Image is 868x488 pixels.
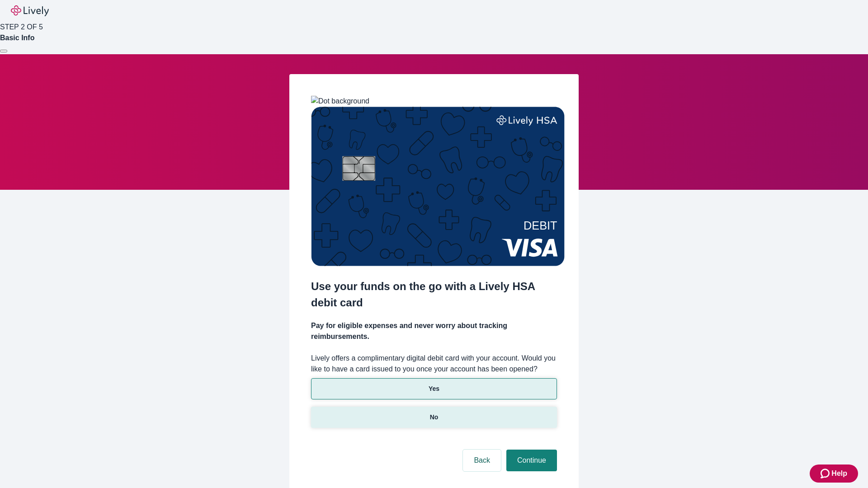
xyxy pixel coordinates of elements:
[430,413,439,422] p: No
[821,468,831,479] svg: Zendesk support icon
[11,5,49,16] img: Lively
[463,450,501,471] button: Back
[429,384,439,394] p: Yes
[311,96,369,107] img: Dot background
[311,320,557,342] h4: Pay for eligible expenses and never worry about tracking reimbursements.
[311,378,557,399] button: Yes
[311,278,557,311] h2: Use your funds on the go with a Lively HSA debit card
[311,107,565,266] img: Debit card
[831,468,847,479] span: Help
[506,450,557,471] button: Continue
[311,407,557,428] button: No
[810,465,858,483] button: Zendesk support iconHelp
[311,353,557,375] label: Lively offers a complimentary digital debit card with your account. Would you like to have a card...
